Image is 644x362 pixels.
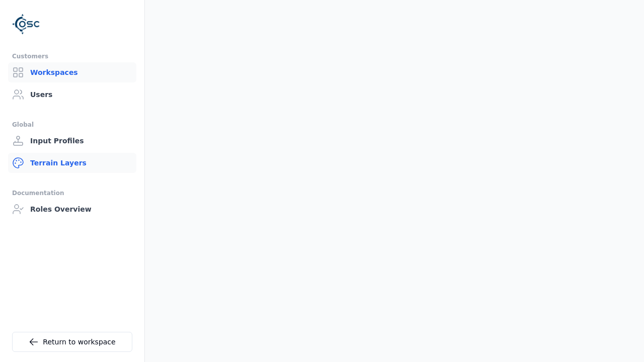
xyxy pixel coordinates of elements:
div: Documentation [12,187,132,199]
a: Return to workspace [12,332,132,352]
div: Customers [12,50,132,62]
a: Workspaces [8,62,136,82]
a: Terrain Layers [8,153,136,173]
a: Roles Overview [8,199,136,219]
a: Users [8,84,136,105]
img: Logo [12,10,40,38]
a: Input Profiles [8,131,136,151]
div: Global [12,119,132,131]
